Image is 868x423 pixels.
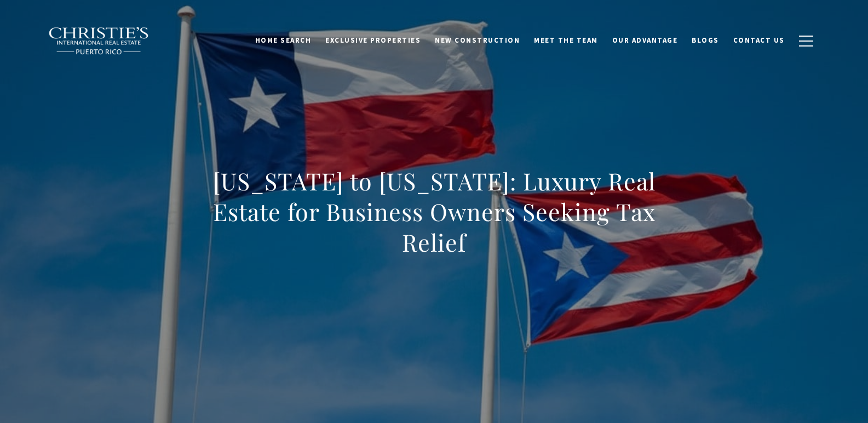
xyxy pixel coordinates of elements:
[48,27,150,55] img: Christie's International Real Estate black text logo
[692,36,719,45] span: Blogs
[248,30,319,51] a: Home Search
[435,36,520,45] span: New Construction
[605,30,685,51] a: Our Advantage
[193,166,676,258] h1: [US_STATE] to [US_STATE]: Luxury Real Estate for Business Owners Seeking Tax Relief
[527,30,605,51] a: Meet the Team
[685,30,726,51] a: Blogs
[318,30,428,51] a: Exclusive Properties
[325,36,421,45] span: Exclusive Properties
[428,30,527,51] a: New Construction
[612,36,678,45] span: Our Advantage
[733,36,785,45] span: Contact Us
